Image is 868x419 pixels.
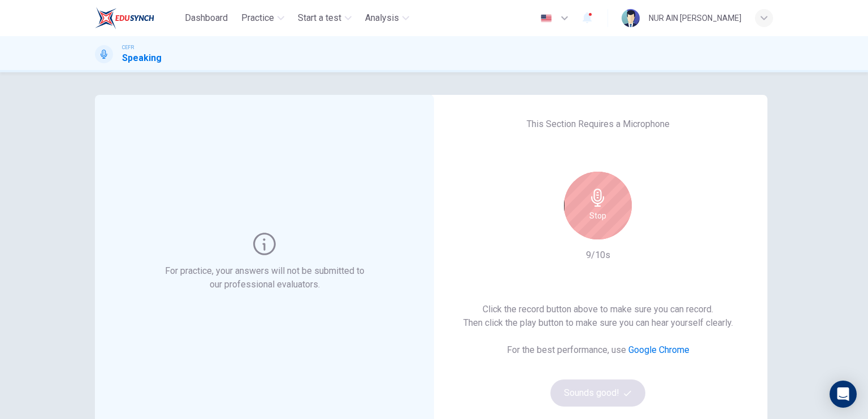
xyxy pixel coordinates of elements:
[237,8,289,28] button: Practice
[365,11,399,25] span: Analysis
[122,43,134,51] span: CEFR
[463,303,733,330] h6: Click the record button above to make sure you can record. Then click the play button to make sur...
[507,343,689,357] h6: For the best performance, use
[361,8,414,28] button: Analysis
[527,117,670,131] h6: This Section Requires a Microphone
[649,11,741,25] div: NUR AIN [PERSON_NAME]
[293,8,356,28] button: Start a test
[180,8,232,28] button: Dashboard
[628,344,689,355] a: Google Chrome
[298,11,341,25] span: Start a test
[241,11,274,25] span: Practice
[622,9,640,27] img: Profile picture
[95,7,180,29] a: EduSynch logo
[185,11,228,25] span: Dashboard
[122,51,162,65] h1: Speaking
[586,248,610,262] h6: 9/10s
[589,209,606,222] h6: Stop
[95,7,154,29] img: EduSynch logo
[539,14,553,23] img: en
[830,381,857,408] div: Open Intercom Messenger
[564,172,632,239] button: Stop
[163,264,367,291] h6: For practice, your answers will not be submitted to our professional evaluators.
